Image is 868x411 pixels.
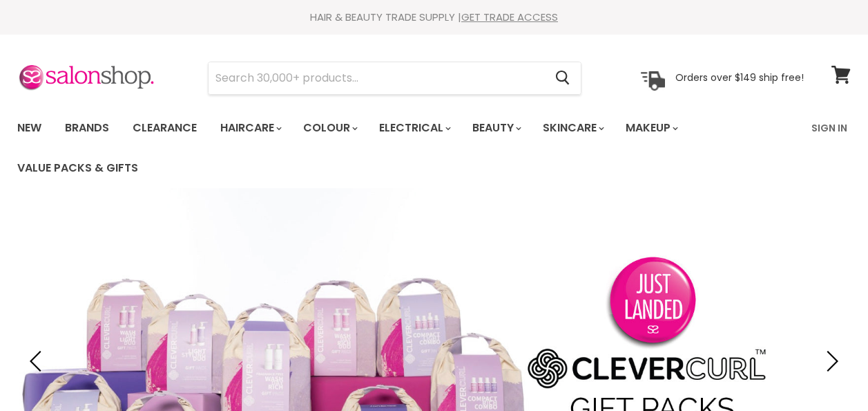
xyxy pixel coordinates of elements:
[208,62,581,95] form: Product
[209,62,544,94] input: Search
[293,113,366,143] a: Colour
[803,113,856,143] a: Sign In
[544,62,581,94] button: Search
[7,108,803,188] ul: Main menu
[24,347,52,375] button: Previous
[615,113,686,143] a: Makeup
[816,347,844,375] button: Next
[210,113,290,143] a: Haircare
[7,113,52,143] a: New
[462,113,530,143] a: Beauty
[532,113,613,143] a: Skincare
[461,10,558,24] a: GET TRADE ACCESS
[675,71,804,84] p: Orders over $149 ship free!
[122,113,207,143] a: Clearance
[7,154,148,183] a: Value Packs & Gifts
[369,113,459,143] a: Electrical
[55,113,119,143] a: Brands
